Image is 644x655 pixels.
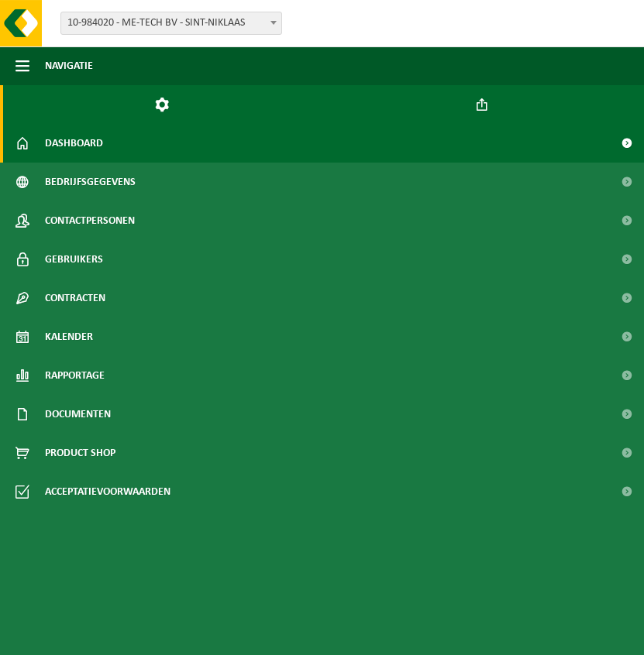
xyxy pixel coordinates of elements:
span: 10-984020 - ME-TECH BV - SINT-NIKLAAS [61,12,281,34]
span: Dashboard [45,124,103,163]
span: Documenten [45,395,111,434]
span: Navigatie [45,46,93,85]
span: Gebruikers [45,240,103,279]
span: Contracten [45,279,105,317]
span: Bedrijfsgegevens [45,163,136,201]
span: Product Shop [45,434,115,472]
span: Contactpersonen [45,201,135,240]
span: Acceptatievoorwaarden [45,472,170,511]
span: Rapportage [45,356,105,395]
span: 10-984020 - ME-TECH BV - SINT-NIKLAAS [60,12,282,35]
span: Kalender [45,317,93,356]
